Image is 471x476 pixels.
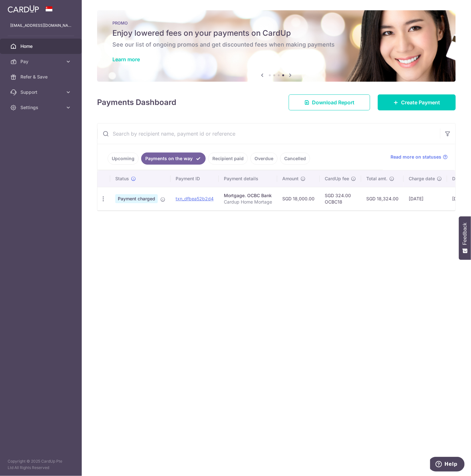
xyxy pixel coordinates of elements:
span: Feedback [462,223,468,245]
a: Payments on the way [141,152,206,165]
span: CardUp fee [325,175,349,182]
h6: See our list of ongoing promos and get discounted fees when making payments [112,41,440,48]
h4: Payments Dashboard [97,97,176,108]
a: Overdue [250,152,277,165]
p: [EMAIL_ADDRESS][DOMAIN_NAME] [10,22,72,29]
a: Recipient paid [208,152,248,165]
img: Latest Promos banner [97,10,456,82]
td: SGD 18,324.00 [361,187,404,210]
span: Download Report [312,99,354,106]
span: Total amt. [366,175,387,182]
span: Status [115,175,129,182]
td: [DATE] [404,187,447,210]
a: Cancelled [280,152,310,165]
a: Upcoming [108,152,139,165]
td: SGD 18,000.00 [277,187,320,210]
span: Pay [20,58,63,65]
th: Payment details [219,170,277,187]
iframe: Opens a widget where you can find more information [430,457,465,473]
span: Home [20,43,63,49]
span: Payment charged [115,194,158,203]
a: Read more on statuses [391,154,448,160]
a: Learn more [112,56,140,63]
span: Charge date [409,175,435,182]
span: Refer & Save [20,74,63,80]
a: Create Payment [378,94,456,110]
span: Create Payment [401,99,440,106]
span: Settings [20,104,63,111]
span: Amount [282,175,299,182]
img: CardUp [8,5,39,13]
h5: Enjoy lowered fees on your payments on CardUp [112,28,440,38]
p: Cardup Home Mortage [224,199,272,205]
button: Feedback - Show survey [459,216,471,260]
th: Payment ID [171,170,219,187]
input: Search by recipient name, payment id or reference [97,123,440,144]
div: Mortgage. OCBC Bank [224,192,272,199]
p: PROMO [112,20,440,26]
span: Read more on statuses [391,154,441,160]
span: Support [20,89,63,95]
a: txn_dfbea52b2d4 [176,196,214,201]
td: SGD 324.00 OCBC18 [320,187,361,210]
a: Download Report [289,94,370,110]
